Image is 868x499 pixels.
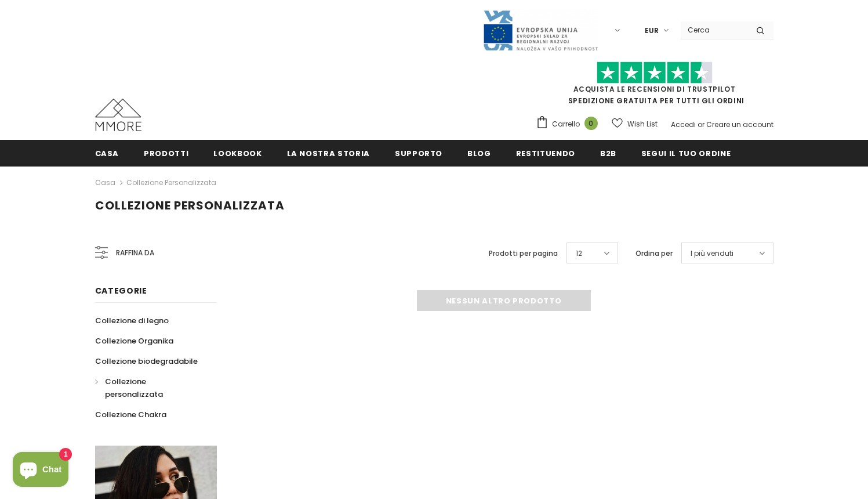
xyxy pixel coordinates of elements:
[213,140,262,166] a: Lookbook
[395,148,442,159] span: supporto
[552,118,580,130] span: Carrello
[536,67,773,106] span: SPEDIZIONE GRATUITA PER TUTTI GLI ORDINI
[287,148,370,159] span: La nostra storia
[600,140,616,166] a: B2B
[467,148,491,159] span: Blog
[584,117,598,130] span: 0
[645,25,659,37] span: EUR
[612,114,658,134] a: Wish List
[95,404,166,425] a: Collezione Chakra
[573,84,736,94] a: Acquista le recensioni di TrustPilot
[597,62,713,84] img: Fidati di Pilot Stars
[681,21,747,38] input: Search Site
[116,247,154,259] span: Raffina da
[95,371,204,404] a: Collezione personalizzata
[95,285,147,296] span: Categorie
[627,118,658,130] span: Wish List
[95,176,115,190] a: Casa
[698,120,704,129] span: or
[95,197,285,214] span: Collezione personalizzata
[671,120,696,129] a: Accedi
[536,115,604,133] a: Carrello 0
[9,452,72,490] inbox-online-store-chat: Shopify online store chat
[516,148,575,159] span: Restituendo
[516,140,575,166] a: Restituendo
[482,9,598,52] img: Javni Razpis
[126,178,216,187] a: Collezione personalizzata
[95,351,198,371] a: Collezione biodegradabile
[95,99,141,131] img: Casi MMORE
[95,409,166,420] span: Collezione Chakra
[95,140,119,166] a: Casa
[489,248,558,259] label: Prodotti per pagina
[144,140,188,166] a: Prodotti
[287,140,370,166] a: La nostra storia
[482,25,598,35] a: Javni Razpis
[467,140,491,166] a: Blog
[95,148,119,159] span: Casa
[706,120,773,129] a: Creare un account
[691,248,733,259] span: I più venduti
[105,376,163,400] span: Collezione personalizzata
[576,248,582,259] span: 12
[95,335,173,346] span: Collezione Organika
[95,331,173,351] a: Collezione Organika
[144,148,188,159] span: Prodotti
[395,140,442,166] a: supporto
[600,148,616,159] span: B2B
[213,148,262,159] span: Lookbook
[95,310,169,331] a: Collezione di legno
[95,315,169,326] span: Collezione di legno
[635,248,673,259] label: Ordina per
[641,140,731,166] a: Segui il tuo ordine
[641,148,731,159] span: Segui il tuo ordine
[95,356,198,367] span: Collezione biodegradabile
